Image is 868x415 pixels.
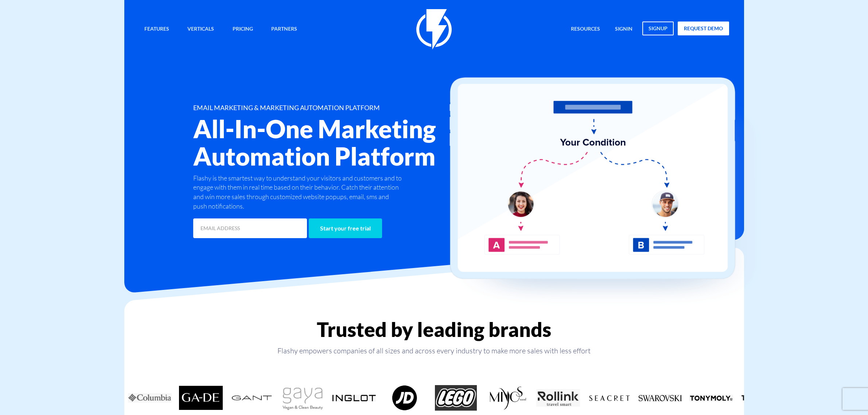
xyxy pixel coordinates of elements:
[124,318,744,341] h2: Trusted by leading brands
[277,385,328,411] div: 6 / 18
[379,385,431,411] div: 8 / 18
[182,22,219,37] a: Verticals
[737,385,788,411] div: 15 / 18
[678,22,729,35] a: request demo
[193,218,307,238] input: EMAIL ADDRESS
[139,22,175,37] a: Features
[482,385,533,411] div: 10 / 18
[175,385,226,411] div: 4 / 18
[610,22,638,37] a: signin
[266,22,303,37] a: Partners
[193,174,404,211] p: Flashy is the smartest way to understand your visitors and customers and to engage with them in r...
[635,385,686,411] div: 13 / 18
[226,385,277,411] div: 5 / 18
[328,385,379,411] div: 7 / 18
[686,385,737,411] div: 14 / 18
[227,22,258,37] a: Pricing
[642,22,674,35] a: signup
[124,346,744,356] p: Flashy empowers companies of all sizes and across every industry to make more sales with less effort
[565,22,606,37] a: Resources
[124,385,175,411] div: 3 / 18
[193,104,478,112] h1: EMAIL MARKETING & MARKETING AUTOMATION PLATFORM
[584,385,635,411] div: 12 / 18
[309,218,382,238] input: Start your free trial
[193,115,478,170] h2: All-In-One Marketing Automation Platform
[431,385,482,411] div: 9 / 18
[533,385,584,411] div: 11 / 18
